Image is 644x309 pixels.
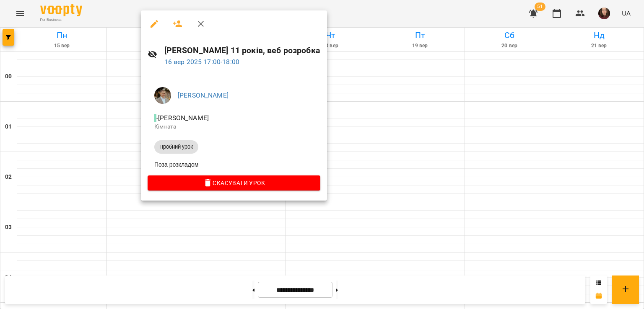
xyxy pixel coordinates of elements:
span: Скасувати Урок [154,178,314,188]
a: [PERSON_NAME] [178,91,229,99]
span: - [PERSON_NAME] [154,114,210,122]
p: Кімната [154,123,314,131]
button: Скасувати Урок [148,175,320,191]
li: Поза розкладом [148,157,320,172]
h6: [PERSON_NAME] 11 років, веб розробка [164,44,320,57]
img: 7c88ea500635afcc637caa65feac9b0a.jpg [154,87,171,104]
a: 16 вер 2025 17:00-18:00 [164,58,239,66]
span: Пробний урок [154,143,198,151]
